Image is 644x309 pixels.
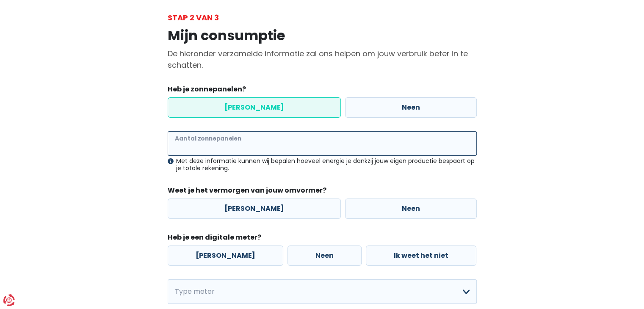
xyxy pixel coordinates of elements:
label: Ik weet het niet [366,246,476,266]
div: Met deze informatie kunnen wij bepalen hoeveel energie je dankzij jouw eigen productie bespaart o... [168,157,477,172]
label: [PERSON_NAME] [168,97,341,118]
legend: Weet je het vermorgen van jouw omvormer? [168,185,477,199]
legend: Heb je zonnepanelen? [168,84,477,97]
legend: Heb je een digitale meter? [168,232,477,246]
div: Stap 2 van 3 [168,12,477,23]
label: Neen [345,199,477,219]
label: Neen [287,246,362,266]
h1: Mijn consumptie [168,28,477,44]
label: [PERSON_NAME] [168,199,341,219]
label: Neen [345,97,477,118]
p: De hieronder verzamelde informatie zal ons helpen om jouw verbruik beter in te schatten. [168,48,477,71]
label: [PERSON_NAME] [168,246,283,266]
